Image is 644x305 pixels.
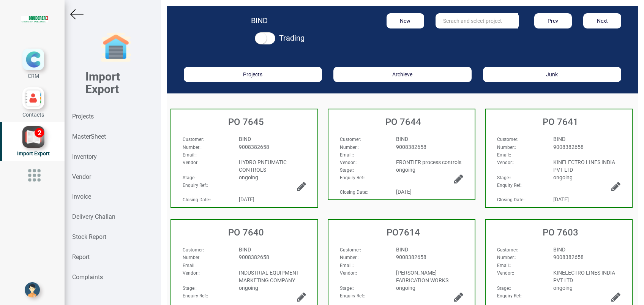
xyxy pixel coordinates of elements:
strong: Customer [497,137,517,142]
strong: Email: [497,152,510,158]
span: : [497,152,511,158]
span: : [183,175,197,180]
span: ongoing [396,285,415,291]
button: Next [583,13,621,28]
strong: Stage: [340,168,353,173]
span: : [497,175,511,180]
strong: Closing Date: [340,190,367,195]
span: KINELECTRO LINES INDIA PVT LTD [553,270,615,283]
strong: Stage: [497,286,510,291]
span: HYDRO PNEUMATIC CONTROLS [239,159,287,173]
strong: Number: [497,255,515,260]
span: : [183,255,202,260]
span: : [340,247,361,253]
span: ongoing [239,285,258,291]
strong: Customer [340,137,360,142]
strong: Enquiry Ref: [497,293,521,299]
span: : [340,137,361,142]
span: 9008382658 [239,144,269,150]
span: INDUSTRIAL EQUIPMENT MARKETING COMPANY [239,270,299,283]
strong: MasterSheet [72,133,106,140]
strong: Enquiry Ref: [183,183,207,188]
strong: Email: [183,263,196,268]
span: 9008382658 [553,144,584,150]
strong: Email: [497,263,510,268]
span: : [183,145,202,150]
input: Serach and select project [436,13,518,28]
div: 2 [35,128,44,137]
span: : [183,263,197,268]
span: : [183,183,208,188]
strong: Delivery Challan [72,213,115,220]
span: : [497,247,518,253]
strong: Vendor: [497,270,513,276]
span: KINELECTRO LINES INDIA PVT LTD [553,159,615,173]
span: ongoing [553,285,573,291]
span: : [340,168,354,173]
span: BIND [553,136,565,142]
span: BIND [239,136,251,142]
span: 9008382658 [239,254,269,260]
span: [PERSON_NAME] FABRICATION WORKS [396,270,448,283]
strong: Number: [183,255,200,260]
strong: Vendor: [183,160,199,165]
span: : [183,160,200,165]
span: ongoing [396,167,415,173]
span: : [183,286,197,291]
span: BIND [396,247,408,253]
span: : [497,145,516,150]
strong: Number: [497,145,515,150]
span: : [183,247,204,253]
strong: Stage: [497,175,510,180]
span: [DATE] [553,196,569,202]
span: : [183,293,208,299]
span: : [340,145,359,150]
strong: Stage: [183,286,196,291]
strong: Email: [340,263,353,268]
strong: Vendor: [340,270,356,276]
span: : [497,183,522,188]
span: : [497,270,514,276]
span: Contacts [22,112,44,118]
span: : [340,286,354,291]
h3: PO 7641 [489,117,632,127]
h3: PO7614 [332,228,475,237]
strong: Customer [183,247,203,253]
h3: PO 7603 [489,228,632,237]
span: ongoing [553,174,573,180]
span: : [340,255,359,260]
span: : [497,286,511,291]
span: : [340,190,368,195]
strong: Projects [72,113,94,120]
strong: Email: [183,152,196,158]
strong: Trading [279,33,305,43]
button: Junk [483,67,621,82]
strong: Enquiry Ref: [183,293,207,299]
span: : [497,255,516,260]
strong: Stock Report [72,233,106,240]
span: 9008382658 [396,144,426,150]
span: BIND [396,136,408,142]
span: : [340,293,365,299]
strong: Invoice [72,193,91,200]
span: : [497,197,526,202]
strong: Enquiry Ref: [497,183,521,188]
span: [DATE] [239,196,254,202]
button: New [387,13,425,28]
strong: Report [72,253,90,261]
h3: PO 7645 [175,117,317,127]
strong: Email: [340,152,353,158]
span: : [340,160,357,165]
span: : [183,270,200,276]
strong: Number: [340,255,358,260]
span: 9008382658 [396,254,426,260]
span: [DATE] [396,189,412,195]
span: 9008382658 [553,254,584,260]
span: : [497,137,518,142]
strong: Customer [497,247,517,253]
b: Import Export [85,70,120,96]
h3: PO 7640 [175,228,317,237]
span: : [497,263,511,268]
img: garage-closed.png [101,32,131,63]
strong: Stage: [340,286,353,291]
